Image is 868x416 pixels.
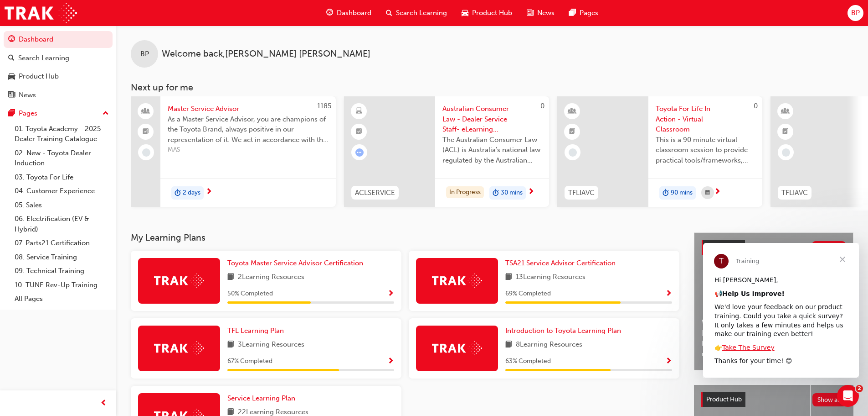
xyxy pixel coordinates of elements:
[205,188,212,196] span: next-icon
[432,274,482,288] img: Trak
[4,87,113,104] a: News
[11,146,113,170] a: 02. New - Toyota Dealer Induction
[442,135,542,166] span: The Australian Consumer Law (ACL) is Australia's national law regulated by the Australian Competi...
[528,188,534,196] span: next-icon
[505,272,512,283] span: book-icon
[143,126,149,138] span: booktick-icon
[656,104,755,135] span: Toyota For Life In Action - Virtual Classroom
[319,4,379,22] a: guage-iconDashboard
[782,148,790,157] span: learningRecordVerb_NONE-icon
[162,49,370,59] span: Welcome back , [PERSON_NAME] [PERSON_NAME]
[562,4,606,22] a: pages-iconPages
[665,356,672,367] button: Show Progress
[386,7,392,19] span: search-icon
[143,105,149,117] span: people-icon
[183,188,200,198] span: 2 days
[501,188,523,198] span: 30 mins
[4,29,113,105] button: DashboardSearch LearningProduct HubNews
[326,7,333,19] span: guage-icon
[442,104,542,135] span: Australian Consumer Law - Dealer Service Staff- eLearning Module
[387,288,394,300] button: Show Progress
[446,186,484,199] div: In Progress
[175,187,181,199] span: duration-icon
[19,71,59,82] div: Product Hub
[519,4,562,22] a: news-iconNews
[131,96,336,207] a: 1185Master Service AdvisorAs a Master Service Advisor, you are champions of the Toyota Brand, alw...
[665,358,672,366] span: Show Progress
[168,104,329,114] span: Master Service Advisor
[516,272,586,283] span: 13 Learning Resources
[8,54,15,63] span: search-icon
[856,385,863,392] span: 2
[8,110,15,118] span: pages-icon
[505,356,551,367] span: 63 % Completed
[8,36,15,44] span: guage-icon
[344,96,549,207] a: 0ACLSERVICEAustralian Consumer Law - Dealer Service Staff- eLearning ModuleThe Australian Consume...
[703,243,859,378] iframe: Intercom live chat message
[714,188,721,196] span: next-icon
[387,358,394,366] span: Show Progress
[847,5,863,21] button: BP
[355,188,395,198] span: ACLSERVICE
[432,341,482,355] img: Trak
[580,8,598,18] span: Pages
[505,259,616,267] span: TSA21 Service Advisor Certification
[227,326,288,336] a: TFL Learning Plan
[11,122,113,146] a: 01. Toyota Academy - 2025 Dealer Training Catalogue
[100,398,107,409] span: prev-icon
[356,126,362,138] span: booktick-icon
[694,232,853,370] a: Latest NewsShow allWelcome to your new Training Resource CentreRevolutionise the way you access a...
[569,7,576,19] span: pages-icon
[569,105,575,117] span: learningResourceType_INSTRUCTOR_LED-icon
[4,50,113,67] a: Search Learning
[516,339,582,351] span: 8 Learning Resources
[11,278,113,292] a: 10. TUNE Rev-Up Training
[454,4,519,22] a: car-iconProduct Hub
[379,4,454,22] a: search-iconSearch Learning
[505,326,621,335] span: Introduction to Toyota Learning Plan
[396,8,447,18] span: Search Learning
[665,290,672,298] span: Show Progress
[18,53,69,63] div: Search Learning
[505,339,512,351] span: book-icon
[227,259,363,267] span: Toyota Master Service Advisor Certification
[462,7,468,19] span: car-icon
[540,102,544,110] span: 0
[11,292,113,306] a: All Pages
[238,272,304,283] span: 2 Learning Resources
[837,385,859,407] iframe: Intercom live chat
[782,105,789,117] span: learningResourceType_INSTRUCTOR_LED-icon
[103,108,109,120] span: up-icon
[8,73,15,81] span: car-icon
[11,212,113,236] a: 06. Electrification (EV & Hybrid)
[671,188,693,198] span: 90 mins
[116,82,868,93] h3: Next up for me
[706,395,742,403] span: Product Hub
[4,105,113,122] button: Pages
[702,318,846,338] span: Welcome to your new Training Resource Centre
[11,198,113,212] a: 05. Sales
[355,148,364,157] span: learningRecordVerb_ATTEMPT-icon
[154,341,204,355] img: Trak
[665,288,672,300] button: Show Progress
[568,188,595,198] span: TFLIAVC
[702,240,846,255] a: Latest NewsShow all
[663,187,669,199] span: duration-icon
[472,8,512,18] span: Product Hub
[11,170,113,184] a: 03. Toyota For Life
[168,114,329,145] span: As a Master Service Advisor, you are champions of the Toyota Brand, always positive in our repres...
[227,339,234,351] span: book-icon
[557,96,762,207] a: 0TFLIAVCToyota For Life In Action - Virtual ClassroomThis is a 90 minute virtual classroom sessio...
[337,8,371,18] span: Dashboard
[5,3,77,23] img: Trak
[387,290,394,298] span: Show Progress
[19,90,36,100] div: News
